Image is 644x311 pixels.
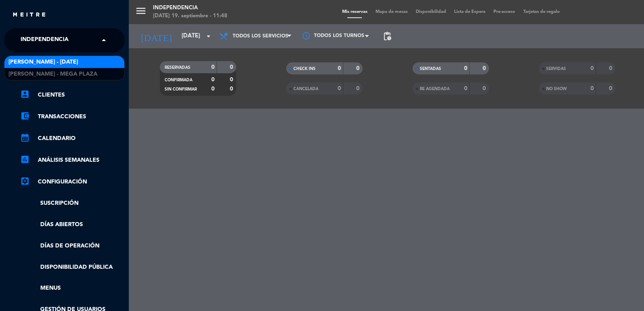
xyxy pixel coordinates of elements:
span: [PERSON_NAME] - Mega Plaza [8,70,97,79]
span: [PERSON_NAME] - [DATE] [8,58,78,67]
a: Disponibilidad pública [20,263,125,272]
span: Independencia [21,32,68,49]
i: assessment [20,154,30,164]
a: calendar_monthCalendario [20,134,125,143]
a: Días de Operación [20,241,125,251]
a: Configuración [20,177,125,187]
i: settings_applications [20,176,30,186]
a: account_balance_walletTransacciones [20,112,125,122]
a: Menus [20,284,125,293]
a: assessmentANÁLISIS SEMANALES [20,155,125,165]
i: account_box [20,89,30,99]
a: Días abiertos [20,220,125,229]
a: account_boxClientes [20,90,125,100]
a: Suscripción [20,199,125,208]
i: account_balance_wallet [20,111,30,121]
img: MEITRE [12,12,46,18]
i: calendar_month [20,133,30,142]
